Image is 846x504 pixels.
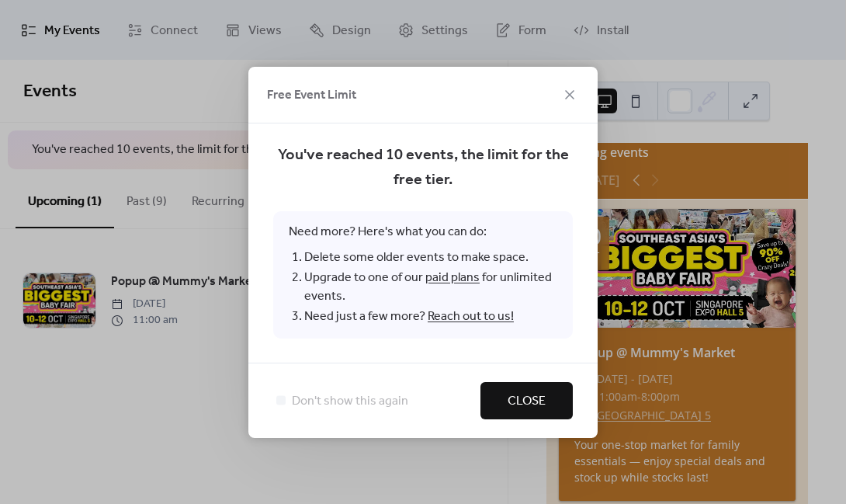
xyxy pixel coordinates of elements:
[428,304,514,328] a: Reach out to us!
[267,86,356,105] span: Free Event Limit
[508,392,546,411] span: Close
[304,248,557,268] li: Delete some older events to make space.
[304,307,557,327] li: Need just a few more?
[273,211,573,339] span: Need more? Here's what you can do:
[273,143,573,193] span: You've reached 10 events, the limit for the free tier.
[480,382,573,419] button: Close
[425,266,480,290] a: paid plans
[304,268,557,307] li: Upgrade to one of our for unlimited events.
[292,392,408,411] span: Don't show this again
